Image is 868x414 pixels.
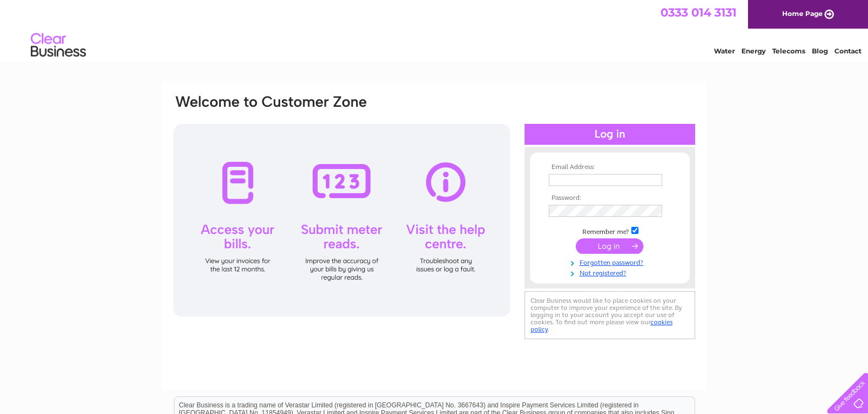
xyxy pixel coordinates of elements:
td: Remember me? [546,225,674,236]
div: Clear Business would like to place cookies on your computer to improve your experience of the sit... [525,291,695,339]
a: Forgotten password? [549,257,674,267]
a: Water [714,47,735,55]
div: Clear Business is a trading name of Verastar Limited (registered in [GEOGRAPHIC_DATA] No. 3667643... [174,6,695,53]
a: Energy [741,47,766,55]
img: logo.png [30,29,86,62]
th: Email Address: [546,164,674,171]
a: Not registered? [549,267,674,277]
a: Telecoms [772,47,805,55]
a: Contact [834,47,861,55]
a: Blog [812,47,828,55]
a: 0333 014 3131 [660,6,736,19]
input: Submit [576,238,643,254]
a: cookies policy [531,318,673,333]
th: Password: [546,194,674,202]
